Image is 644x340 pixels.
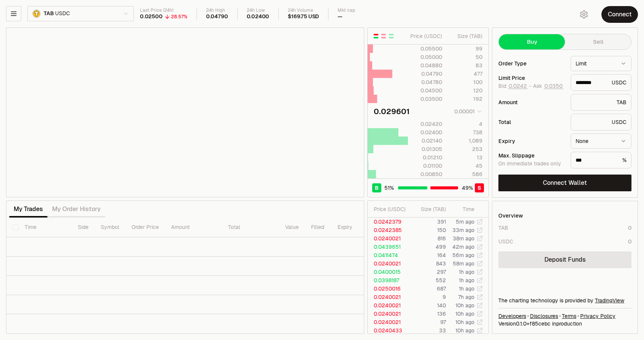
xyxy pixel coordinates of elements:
div: 0 [628,224,631,232]
div: Order Type [498,61,565,66]
td: 9 [411,293,446,301]
td: 0.0240021 [368,293,411,301]
td: 297 [411,268,446,276]
div: 0.04880 [408,62,442,69]
time: 7h ago [458,294,474,300]
time: 10h ago [455,319,474,326]
button: Show Buy and Sell Orders [373,33,379,39]
div: 0.04790 [206,13,228,20]
div: 4 [449,120,482,128]
a: Disclosures [530,312,558,320]
td: 0.0250016 [368,284,411,293]
iframe: Financial Chart [6,28,364,197]
td: 0.0240021 [368,301,411,310]
th: Time [19,218,72,237]
div: 0.02400 [408,129,442,136]
time: 10h ago [455,327,474,334]
button: 0.00001 [452,107,482,116]
time: 1h ago [459,285,474,292]
button: Limit [571,56,631,71]
div: Limit Price [498,75,565,81]
div: 83 [449,62,482,69]
td: 164 [411,251,446,259]
div: Mkt cap [338,8,355,13]
div: — [338,13,343,20]
button: Buy [499,34,565,49]
time: 56m ago [452,252,474,259]
div: 0.02140 [408,137,442,145]
th: Filled [305,218,332,237]
button: Connect Wallet [498,175,631,191]
td: 0.0242385 [368,226,411,234]
th: Side [72,218,95,237]
div: 0.03500 [408,95,442,103]
time: 1h ago [459,277,474,284]
div: Overview [498,212,523,219]
td: 687 [411,284,446,293]
span: USDC [55,10,70,17]
td: 0.0400015 [368,268,411,276]
time: 10h ago [455,310,474,317]
th: Order Price [125,218,165,237]
div: USDC [571,74,631,91]
div: 477 [449,70,482,78]
button: My Order History [48,202,105,217]
div: 13 [449,154,482,161]
td: 0.0240021 [368,310,411,318]
div: 28.57% [171,14,187,20]
div: 50 [449,53,482,61]
div: 0 [628,238,631,245]
th: Amount [165,218,222,237]
td: 499 [411,243,446,251]
button: Show Buy Orders Only [388,33,394,39]
time: 38m ago [453,235,474,242]
div: 0.05500 [408,45,442,52]
div: 0.04780 [408,78,442,86]
div: 1,089 [449,137,482,145]
span: Ask [533,83,563,90]
td: 150 [411,226,446,234]
div: % [571,152,631,168]
span: f85cebcae6d546fd4871cee61bec42ee804b8d6e [530,320,550,327]
div: Version 0.1.0 + in production [498,320,631,327]
div: Total [498,119,565,125]
div: 0.02500 [140,13,163,20]
button: Show Sell Orders Only [381,33,387,39]
th: Symbol [95,218,125,237]
button: Connect [601,6,638,23]
span: S [477,184,481,192]
th: Value [279,218,305,237]
div: TAB [571,94,631,111]
div: Price ( USDC ) [408,32,442,40]
div: Expiry [498,138,565,144]
td: 0.0240021 [368,318,411,326]
td: 97 [411,318,446,326]
td: 0.0240433 [368,326,411,335]
div: 0.029601 [374,106,410,117]
div: 0.04790 [408,70,442,78]
time: 5m ago [456,218,474,225]
div: Time [452,205,474,213]
div: 0.00850 [408,170,442,178]
td: 33 [411,326,446,335]
div: 0.02400 [247,13,270,20]
time: 1h ago [459,269,474,275]
th: Total [222,218,279,237]
div: 24h Volume [288,8,319,13]
button: Select all [13,224,19,230]
div: Amount [498,100,565,105]
time: 42m ago [452,243,474,250]
span: TAB [44,10,54,17]
time: 58m ago [453,260,474,267]
td: 0.0240021 [368,259,411,268]
button: 0.0242 [508,83,528,89]
td: 0.0411474 [368,251,411,259]
td: 391 [411,218,446,226]
div: 0.01100 [408,162,442,170]
td: 816 [411,234,446,243]
div: 99 [449,45,482,52]
div: 0.05000 [408,53,442,61]
div: USDC [498,238,513,245]
button: 0.0350 [544,83,563,89]
button: My Trades [9,202,48,217]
